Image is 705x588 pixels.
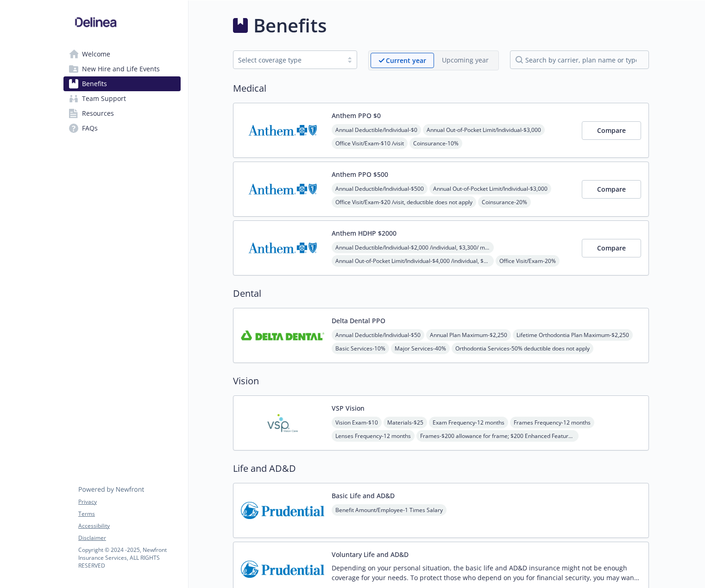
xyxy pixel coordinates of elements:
span: Basic Services - 10% [332,343,389,354]
span: Vision Exam - $10 [332,417,382,428]
span: New Hire and Life Events [82,62,160,76]
button: Anthem PPO $500 [332,169,388,179]
span: Benefits [82,76,107,91]
span: Annual Deductible/Individual - $500 [332,183,428,194]
a: Welcome [63,47,181,62]
button: Compare [582,239,641,257]
span: Annual Plan Maximum - $2,250 [426,329,511,341]
img: Anthem Blue Cross carrier logo [241,111,324,150]
button: Voluntary Life and AD&D [332,550,409,559]
span: Annual Out-of-Pocket Limit/Individual - $3,000 [429,183,551,194]
h2: Life and AD&D [233,462,649,475]
a: Resources [63,106,181,121]
p: Current year [386,56,426,65]
span: Office Visit/Exam - 20% [496,255,560,267]
span: Annual Out-of-Pocket Limit/Individual - $3,000 [423,124,545,136]
span: Lenses Frequency - 12 months [332,430,415,442]
span: Benefit Amount/Employee - 1 Times Salary [332,504,447,516]
img: Anthem Blue Cross carrier logo [241,169,324,209]
button: Compare [582,121,641,140]
a: Privacy [78,498,180,506]
a: FAQs [63,121,181,136]
span: Upcoming year [434,53,497,68]
input: search by carrier, plan name or type [510,50,649,69]
span: Compare [597,244,626,252]
span: Annual Out-of-Pocket Limit/Individual - $4,000 /individual, $4,000/ member [332,255,494,267]
a: New Hire and Life Events [63,62,181,76]
span: Lifetime Orthodontia Plan Maximum - $2,250 [513,329,633,341]
h2: Vision [233,374,649,388]
span: Annual Deductible/Individual - $2,000 /individual, $3,300/ member [332,242,494,253]
button: Delta Dental PPO [332,316,385,325]
p: Upcoming year [442,55,489,65]
h2: Medical [233,81,649,95]
a: Terms [78,510,180,518]
span: Frames Frequency - 12 months [510,417,594,428]
img: Prudential Insurance Co of America carrier logo [241,491,324,530]
span: Coinsurance - 10% [409,138,462,149]
a: Team Support [63,91,181,106]
span: Major Services - 40% [391,343,450,354]
span: Orthodontia Services - 50% deductible does not apply [452,343,593,354]
span: Materials - $25 [384,417,427,428]
button: Anthem PPO $0 [332,111,381,120]
img: Vision Service Plan carrier logo [241,403,324,443]
span: FAQs [82,121,98,136]
span: Frames - $200 allowance for frame; $200 Enhanced Featured Frame Brands allowance; $200 Visionwork... [416,430,579,442]
span: Annual Deductible/Individual - $0 [332,124,421,136]
img: Anthem Blue Cross carrier logo [241,228,324,268]
span: Coinsurance - 20% [478,196,531,208]
span: Compare [597,126,626,135]
p: Copyright © 2024 - 2025 , Newfront Insurance Services, ALL RIGHTS RESERVED [78,546,180,569]
a: Accessibility [78,522,180,530]
a: Disclaimer [78,534,180,542]
h1: Benefits [253,12,327,39]
span: Annual Deductible/Individual - $50 [332,329,424,341]
span: Exam Frequency - 12 months [429,417,508,428]
div: Select coverage type [238,55,338,65]
h2: Dental [233,287,649,300]
button: VSP Vision [332,403,365,413]
button: Compare [582,180,641,199]
span: Compare [597,185,626,194]
span: Welcome [82,47,110,62]
img: Delta Dental Insurance Company carrier logo [241,316,324,355]
p: Depending on your personal situation, the basic life and AD&D insurance might not be enough cover... [332,563,641,582]
span: Office Visit/Exam - $10 /visit [332,138,408,149]
a: Benefits [63,76,181,91]
span: Team Support [82,91,126,106]
button: Basic Life and AD&D [332,491,395,500]
span: Office Visit/Exam - $20 /visit, deductible does not apply [332,196,476,208]
button: Anthem HDHP $2000 [332,228,397,238]
span: Resources [82,106,114,121]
